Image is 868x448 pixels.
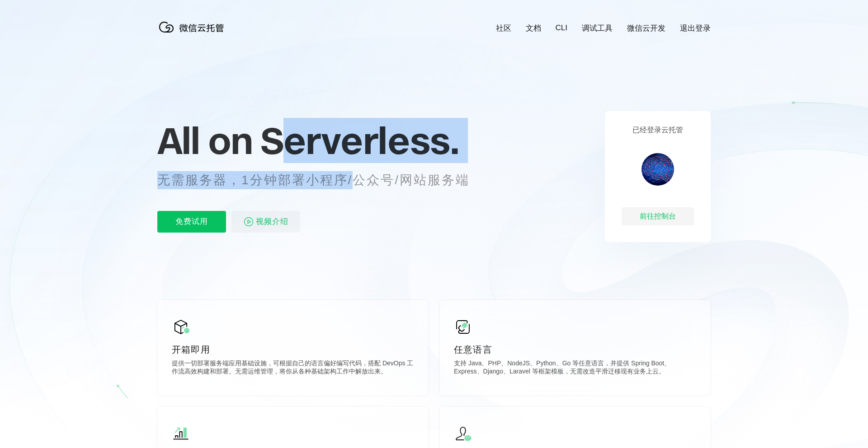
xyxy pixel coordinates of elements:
p: 已经登录云托管 [632,126,683,135]
a: 微信云托管 [157,30,230,37]
span: Serverless. [260,118,459,163]
a: CLI [556,23,567,33]
a: 社区 [496,23,511,33]
a: 退出登录 [680,23,711,33]
p: 无需服务器，1分钟部署小程序/公众号/网站服务端 [157,171,486,189]
span: 视频介绍 [256,211,288,233]
img: video_play.svg [243,216,254,227]
p: 免费试用 [157,211,226,233]
a: 调试工具 [582,23,613,33]
a: 文档 [526,23,541,33]
p: 任意语言 [454,343,696,356]
span: All on [157,118,252,163]
div: 前往控制台 [622,207,694,225]
p: 提供一切部署服务端应用基础设施，可根据自己的语言偏好编写代码，搭配 DevOps 工作流高效构建和部署。无需运维管理，将你从各种基础架构工作中解放出来。 [172,359,414,378]
img: 微信云托管 [157,18,230,36]
a: 微信云开发 [627,23,665,33]
p: 支持 Java、PHP、NodeJS、Python、Go 等任意语言，并提供 Spring Boot、Express、Django、Laravel 等框架模板，无需改造平滑迁移现有业务上云。 [454,359,696,378]
p: 开箱即用 [172,343,414,356]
